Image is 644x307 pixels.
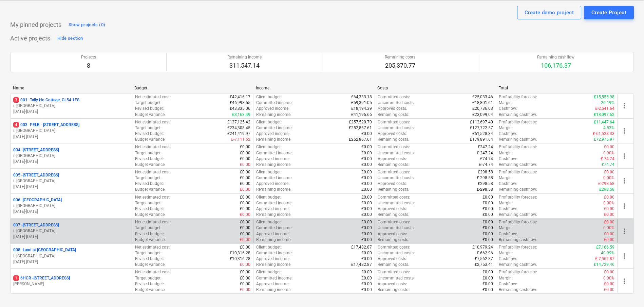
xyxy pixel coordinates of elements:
[525,8,574,17] div: Create demo project
[499,244,537,250] p: Profitability forecast :
[482,206,493,212] p: £0.00
[256,137,291,142] p: Remaining income :
[240,200,250,206] p: £0.00
[57,35,83,42] div: Hide section
[604,219,614,225] p: £0.00
[499,150,513,156] p: Margin :
[351,112,372,118] p: £41,196.66
[472,94,493,100] p: £25,033.46
[13,128,129,134] p: i. [GEOGRAPHIC_DATA]
[482,194,493,200] p: £0.00
[361,225,372,231] p: £0.00
[240,187,250,192] p: £0.00
[499,86,615,90] div: Total
[135,156,164,162] p: Revised budget :
[378,212,409,218] p: Remaining costs :
[594,137,614,142] p: £72,975.97
[256,225,292,231] p: Committed income :
[361,131,372,137] p: £0.00
[472,106,493,112] p: £20,736.03
[135,144,171,150] p: Net estimated cost :
[351,106,372,112] p: £18,194.39
[13,97,129,115] div: 3001 -Tally Ho Cottage, GL54 1ESi. [GEOGRAPHIC_DATA][DATE]-[DATE]
[378,206,407,212] p: Approved costs :
[477,175,493,181] p: £-298.58
[135,100,162,106] p: Target budget :
[240,237,250,243] p: £0.00
[499,106,517,112] p: Cashflow :
[349,125,372,131] p: £252,867.61
[256,187,291,192] p: Remaining income :
[599,187,614,192] p: £298.58
[475,262,493,268] p: £2,753.41
[240,212,250,218] p: £0.00
[256,256,289,262] p: Approved income :
[256,200,292,206] p: Committed income :
[378,119,410,125] p: Committed costs :
[620,152,628,160] span: more_vert
[81,54,96,60] p: Projects
[604,206,614,212] p: £0.00
[227,54,262,60] p: Remaining income
[378,94,410,100] p: Committed costs :
[227,119,250,125] p: £137,125.42
[240,231,250,237] p: £0.00
[13,275,70,281] p: 6HCR - [STREET_ADDRESS]
[378,225,415,231] p: Uncommitted costs :
[620,252,628,260] span: more_vert
[256,244,282,250] p: Client budget :
[256,175,292,181] p: Committed income :
[378,231,407,237] p: Approved costs :
[499,119,537,125] p: Profitability forecast :
[594,119,614,125] p: £11,447.64
[13,103,129,109] p: i. [GEOGRAPHIC_DATA]
[135,112,166,118] p: Budget variance :
[256,112,291,118] p: Remaining income :
[499,187,537,192] p: Remaining cashflow :
[13,275,19,281] span: 1
[67,19,107,30] button: Show projects (0)
[603,200,614,206] p: 0.00%
[231,137,250,142] p: £-7,111.52
[378,112,409,118] p: Remaining costs :
[594,112,614,118] p: £18,097.62
[378,250,415,256] p: Uncommitted costs :
[378,175,415,181] p: Uncommitted costs :
[240,269,250,275] p: £0.00
[482,200,493,206] p: £0.00
[604,194,614,200] p: £0.00
[256,206,289,212] p: Approved income :
[135,194,171,200] p: Net estimated cost :
[499,162,537,168] p: Remaining cashflow :
[620,177,628,185] span: more_vert
[620,127,628,135] span: more_vert
[378,256,407,262] p: Approved costs :
[256,250,292,256] p: Committed income :
[499,94,537,100] p: Profitability forecast :
[499,262,537,268] p: Remaining cashflow :
[135,162,166,168] p: Budget variance :
[378,269,410,275] p: Committed costs :
[240,206,250,212] p: £0.00
[361,200,372,206] p: £0.00
[499,269,537,275] p: Profitability forecast :
[135,131,164,137] p: Revised budget :
[135,125,162,131] p: Target budget :
[472,244,493,250] p: £10,979.24
[13,253,129,259] p: i. [GEOGRAPHIC_DATA]
[593,131,614,137] p: £-61,528.33
[13,222,129,240] div: 007 -[STREET_ADDRESS]i. [GEOGRAPHIC_DATA][DATE]-[DATE]
[135,237,166,243] p: Budget variance :
[475,256,493,262] p: £7,562.87
[351,244,372,250] p: £17,482.87
[378,187,409,192] p: Remaining costs :
[351,262,372,268] p: £17,482.87
[227,131,250,137] p: £241,419.97
[499,256,517,262] p: Cashflow :
[361,150,372,156] p: £0.00
[232,112,250,118] p: £3,163.49
[13,234,129,240] p: [DATE] - [DATE]
[135,275,162,281] p: Target budget :
[378,200,415,206] p: Uncommitted costs :
[499,237,537,243] p: Remaining cashflow :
